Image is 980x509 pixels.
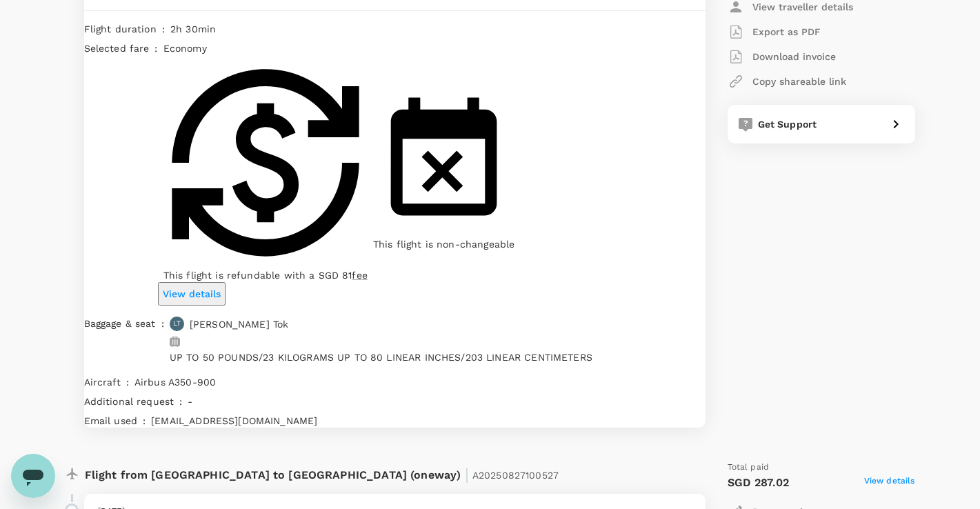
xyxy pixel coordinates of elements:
[373,237,514,251] p: This flight is non-changeable
[84,43,150,54] span: Selected fare
[352,270,367,281] span: fee
[465,465,469,484] span: |
[170,350,592,364] p: UP TO 50 POUNDS/23 KILOGRAMS UP TO 80 LINEAR INCHES/203 LINEAR CENTIMETERS
[156,311,164,370] div: :
[121,370,129,389] div: :
[174,389,182,408] div: :
[170,337,180,347] img: baggage-icon
[84,415,138,426] span: Email used
[752,74,846,88] p: Copy shareable link
[728,19,821,44] button: Export as PDF
[11,454,55,498] iframe: Button to launch messaging window
[182,389,705,408] div: -
[163,287,221,301] p: View details
[190,317,289,331] p: [PERSON_NAME] Tok
[728,461,770,475] span: Total paid
[85,461,559,486] p: Flight from [GEOGRAPHIC_DATA] to [GEOGRAPHIC_DATA] (oneway)
[752,50,836,63] p: Download invoice
[84,23,157,34] span: Flight duration
[151,414,705,428] p: [EMAIL_ADDRESS][DOMAIN_NAME]
[163,268,368,282] p: This flight is refundable with a SGD 81
[758,119,817,130] span: Get Support
[158,282,226,306] button: View details
[129,370,706,389] div: Airbus A350-900
[752,25,821,39] p: Export as PDF
[170,22,706,36] p: 2h 30min
[864,475,915,491] span: View details
[149,36,157,311] div: :
[84,318,156,329] span: Baggage & seat
[173,319,181,328] p: LT
[163,41,207,55] p: economy
[728,44,836,69] button: Download invoice
[728,475,790,491] p: SGD 287.02
[157,17,165,36] div: :
[728,69,846,94] button: Copy shareable link
[84,377,121,388] span: Aircraft
[472,470,559,481] span: A20250827100527
[137,408,146,428] div: :
[84,396,174,407] span: Additional request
